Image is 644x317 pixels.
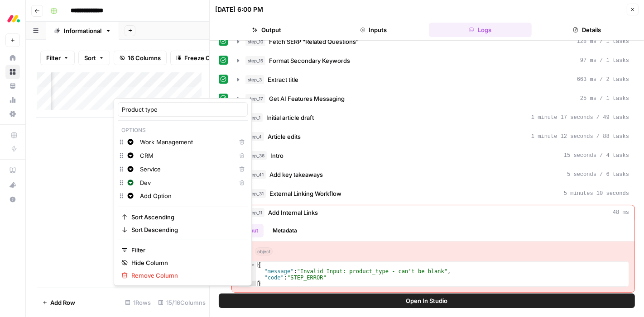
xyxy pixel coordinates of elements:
div: Informational [64,26,101,35]
span: Add Row [50,298,75,307]
span: 5 minutes 10 seconds [564,189,629,198]
span: 97 ms / 1 tasks [580,57,629,65]
span: step_1 [245,113,263,122]
button: Output [215,23,318,37]
a: AirOps Academy [5,163,20,178]
span: 25 ms / 1 tasks [580,95,629,103]
span: step_11 [245,208,264,217]
span: Filter [131,246,240,255]
div: [DATE] 6:00 PM [215,5,263,14]
a: Home [5,51,20,65]
span: 1 minute 12 seconds / 88 tasks [531,132,629,141]
button: Freeze Columns [170,51,237,65]
span: Intro [270,151,284,160]
span: Add Internal Links [268,208,318,217]
a: Browse [5,65,20,79]
button: 663 ms / 2 tasks [232,72,634,87]
button: 5 minutes 10 seconds [232,186,634,201]
button: 15 seconds / 4 tasks [232,148,634,163]
button: Details [535,23,639,37]
span: Extract title [268,75,298,84]
span: Remove Column [131,271,240,280]
span: 15 seconds / 4 tasks [564,151,629,160]
a: Informational [46,22,119,40]
span: Sort Descending [131,225,240,234]
div: 48 ms [232,220,634,292]
span: Add key takeaways [269,170,323,179]
span: step_4 [245,132,264,141]
button: 25 ms / 1 tasks [232,91,634,106]
button: 1 minute 12 seconds / 88 tasks [232,129,634,144]
span: Format Secondary Keywords [269,56,350,65]
button: Help + Support [5,192,20,207]
span: step_15 [245,56,265,65]
button: 1 minute 17 seconds / 49 tasks [232,110,634,125]
button: Sort [78,51,110,65]
button: 128 ms / 1 tasks [232,34,634,49]
button: Metadata [267,224,303,237]
span: step_36 [245,151,267,160]
span: Sort [84,53,96,62]
span: 1 minute 17 seconds / 49 tasks [531,114,629,122]
span: object [255,247,273,255]
button: Logs [429,23,532,37]
button: 48 ms [232,205,634,220]
span: Toggle code folding, rows 1 through 4 [250,262,255,268]
button: Filter [40,51,75,65]
span: Get AI Features Messaging [269,94,345,103]
span: step_31 [245,189,266,198]
span: step_41 [245,170,266,179]
button: Add Row [37,295,81,310]
span: Article edits [268,132,301,141]
p: Options [118,124,248,136]
span: 48 ms [613,208,629,217]
span: step_3 [245,75,264,84]
button: Workspace: Monday.com [5,7,20,30]
div: 15/16 Columns [154,295,209,310]
a: Your Data [5,79,20,93]
span: 16 Columns [128,53,161,62]
button: 16 Columns [114,51,167,65]
span: Filter [46,53,61,62]
span: step_10 [245,37,265,46]
button: What's new? [5,178,20,192]
input: Add Option [140,191,244,200]
span: Fetch SERP "Related Questions" [269,37,359,46]
span: Initial article draft [266,113,314,122]
img: Monday.com Logo [5,10,22,27]
span: Hide Column [131,258,240,267]
span: Freeze Columns [184,53,231,62]
span: Open In Studio [406,296,448,305]
span: 5 seconds / 6 tasks [567,170,629,179]
span: 128 ms / 1 tasks [577,38,629,46]
a: Usage [5,93,20,107]
button: 5 seconds / 6 tasks [232,167,634,182]
span: 663 ms / 2 tasks [577,76,629,84]
span: External Linking Workflow [269,189,341,198]
span: step_17 [245,94,265,103]
button: Inputs [322,23,425,37]
span: Sort Ascending [131,213,240,222]
button: Open In Studio [219,293,635,308]
button: 97 ms / 1 tasks [232,53,634,68]
div: 1 Rows [121,295,154,310]
a: Settings [5,107,20,121]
